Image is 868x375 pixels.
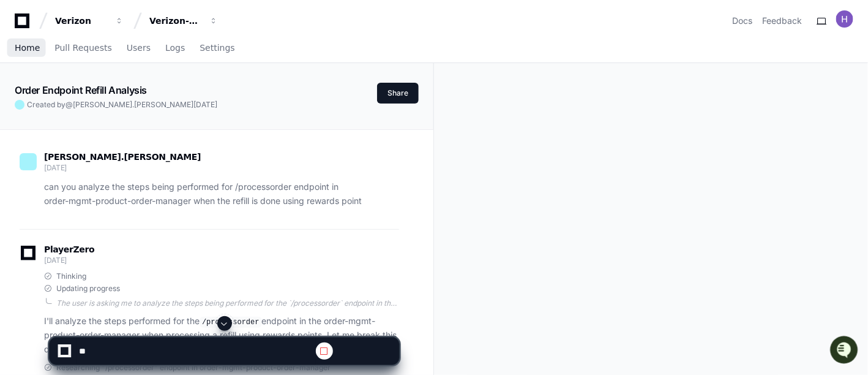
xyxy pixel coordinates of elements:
[144,10,223,32] button: Verizon-Clarify-Order-Management
[42,91,201,104] div: Start new chat
[54,34,111,63] a: Pull Requests
[27,100,217,110] span: Created by
[15,44,40,51] span: Home
[44,314,399,357] p: I'll analyze the steps performed for the endpoint in the order-mgmt-product-order-manager when pr...
[377,83,419,104] button: Share
[762,15,802,27] button: Feedback
[44,152,201,162] span: [PERSON_NAME].[PERSON_NAME]
[829,335,862,368] iframe: Open customer support
[44,256,67,265] span: [DATE]
[127,44,151,51] span: Users
[193,100,217,109] span: [DATE]
[44,180,399,208] p: can you analyze the steps being performed for /processorder endpoint in order-mgmt-product-order-...
[165,34,185,63] a: Logs
[44,163,67,172] span: [DATE]
[200,34,234,63] a: Settings
[15,84,147,96] app-text-character-animate: Order Endpoint Refill Analysis
[208,95,223,110] button: Start new chat
[200,44,234,51] span: Settings
[56,298,399,308] div: The user is asking me to analyze the steps being performed for the `/processorder` endpoint in th...
[55,15,108,27] div: Verizon
[73,100,193,109] span: [PERSON_NAME].[PERSON_NAME]
[42,104,178,113] div: We're offline, but we'll be back soon!
[56,284,120,294] span: Updating progress
[56,271,86,281] span: Thinking
[836,10,853,28] img: ACg8ocLP8oxJ0EN4w4jw_aoblMRvhB2iYSmTUC3XeFbT4sYd1xVnxg=s96-c
[149,15,202,27] div: Verizon-Clarify-Order-Management
[122,129,148,138] span: Pylon
[15,34,40,63] a: Home
[12,12,37,37] img: PlayerZero
[50,10,129,32] button: Verizon
[165,44,185,51] span: Logs
[65,100,73,109] span: @
[12,49,223,69] div: Welcome
[44,246,94,253] span: PlayerZero
[86,128,148,138] a: Powered byPylon
[54,44,111,51] span: Pull Requests
[12,91,34,113] img: 1756235613930-3d25f9e4-fa56-45dd-b3ad-e072dfbd1548
[732,15,752,27] a: Docs
[127,34,151,63] a: Users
